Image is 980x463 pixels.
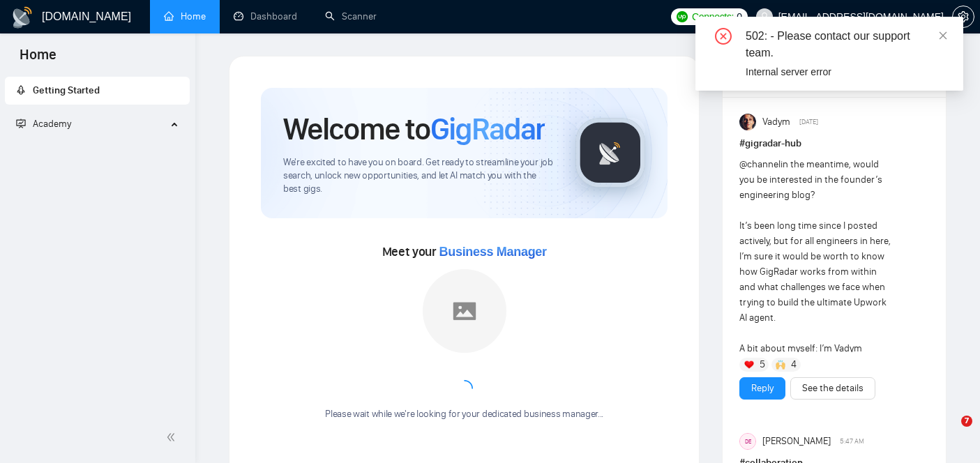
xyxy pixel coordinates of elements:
img: placeholder.png [423,269,506,353]
span: Academy [16,118,71,130]
span: Getting Started [33,84,100,96]
button: setting [952,6,974,28]
button: Reply [739,377,785,400]
span: [PERSON_NAME] [762,434,831,449]
img: Vadym [739,114,756,130]
span: 0 [737,9,742,24]
span: 7 [961,416,972,427]
span: 5:47 AM [840,435,864,448]
a: See the details [802,381,864,396]
span: 4 [791,358,797,372]
span: We're excited to have you on board. Get ready to streamline your job search, unlock new opportuni... [283,156,553,196]
span: double-left [166,430,180,444]
iframe: Intercom live chat [933,416,966,449]
li: Getting Started [5,77,190,105]
span: Home [8,45,68,74]
a: homeHome [164,10,206,22]
span: fund-projection-screen [16,119,26,128]
span: @channel [739,158,781,170]
a: searchScanner [325,10,377,22]
span: [DATE] [799,116,818,128]
span: GigRadar [430,110,545,148]
span: Vadym [762,114,790,130]
div: 502: - Please contact our support team. [746,28,947,61]
span: close [938,31,948,40]
span: rocket [16,85,26,95]
img: ❤️ [744,360,754,370]
span: Meet your [382,244,547,259]
img: gigradar-logo.png [575,118,645,188]
img: 🙌 [776,360,785,370]
span: user [760,12,769,22]
span: Academy [33,118,71,130]
div: Internal server error [746,64,947,79]
a: Reply [751,381,774,396]
h1: # gigradar-hub [739,136,929,151]
h1: Welcome to [283,110,545,148]
span: Business Manager [439,245,547,259]
a: dashboardDashboard [234,10,297,22]
span: loading [454,378,475,399]
img: upwork-logo.png [677,11,688,22]
span: setting [953,11,974,22]
span: 5 [760,358,765,372]
span: Connects: [692,9,734,24]
button: See the details [790,377,875,400]
div: Please wait while we're looking for your dedicated business manager... [317,408,612,421]
a: setting [952,11,974,22]
img: logo [11,6,33,29]
div: DE [740,434,755,449]
span: close-circle [715,28,732,45]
